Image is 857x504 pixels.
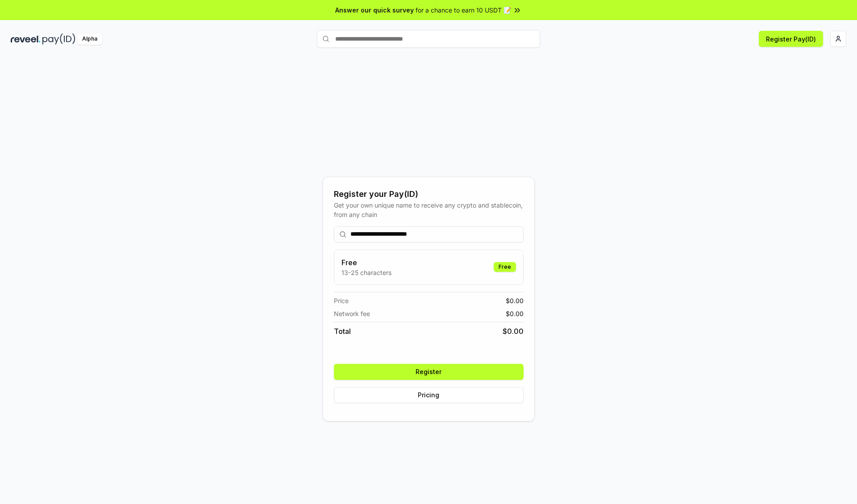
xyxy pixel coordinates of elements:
[341,268,391,277] p: 13-25 characters
[506,296,524,305] span: $ 0.00
[334,309,370,318] span: Network fee
[77,33,102,45] div: Alpha
[341,257,391,268] h3: Free
[334,364,524,380] button: Register
[334,188,524,200] div: Register your Pay(ID)
[494,262,516,272] div: Free
[503,326,524,337] span: $ 0.00
[335,5,414,15] span: Answer our quick survey
[334,387,524,403] button: Pricing
[42,33,75,45] img: pay_id
[759,31,823,47] button: Register Pay(ID)
[334,326,351,337] span: Total
[416,5,511,15] span: for a chance to earn 10 USDT 📝
[506,309,524,318] span: $ 0.00
[334,296,349,305] span: Price
[334,200,524,219] div: Get your own unique name to receive any crypto and stablecoin, from any chain
[11,33,41,45] img: reveel_dark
